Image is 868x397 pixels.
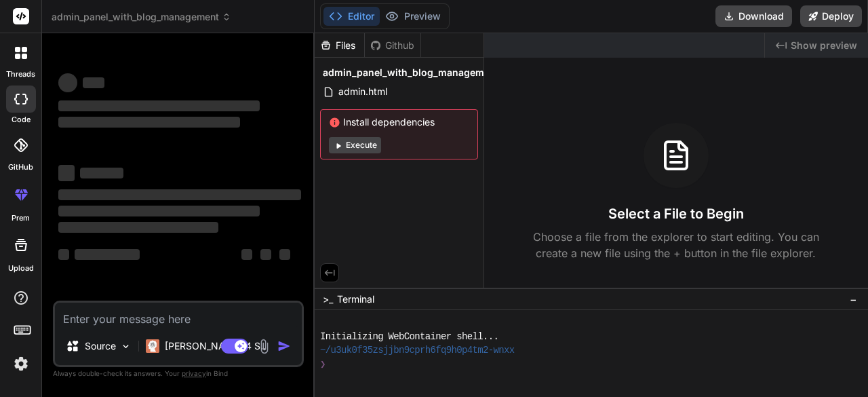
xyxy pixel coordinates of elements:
span: ‌ [241,249,252,260]
span: ~/u3uk0f35zsjjbn9cprh6fq9h0p4tm2-wnxx [320,343,515,358]
img: settings [9,352,33,375]
span: ‌ [58,189,301,200]
span: ‌ [58,206,260,216]
span: Install dependencies [329,115,469,129]
span: − [850,292,857,306]
span: ‌ [58,222,218,233]
span: ‌ [279,249,290,260]
label: code [12,114,31,126]
p: Choose a file from the explorer to start editing. You can create a new file using the + button in... [524,229,828,261]
span: admin_panel_with_blog_management [323,66,499,79]
button: Preview [380,7,446,26]
img: Pick Models [120,341,132,352]
button: Download [715,5,792,27]
span: ‌ [58,117,240,128]
img: attachment [256,339,272,354]
img: Claude 4 Sonnet [146,339,159,353]
button: − [847,288,860,310]
h3: Select a File to Begin [608,204,744,223]
span: ‌ [75,249,140,260]
button: Execute [329,137,381,153]
span: Terminal [337,292,374,306]
span: ‌ [80,168,123,178]
label: prem [12,212,30,224]
span: ‌ [58,165,75,181]
span: ‌ [83,77,104,88]
p: [PERSON_NAME] 4 S.. [165,339,266,353]
span: admin.html [337,83,389,100]
button: Deploy [800,5,862,27]
span: ‌ [58,249,69,260]
label: Upload [8,263,34,274]
span: ‌ [260,249,271,260]
p: Always double-check its answers. Your in Bind [53,367,304,380]
label: GitHub [8,162,33,173]
span: ❯ [320,358,326,372]
button: Editor [323,7,380,26]
span: ‌ [58,73,77,92]
img: icon [277,339,291,353]
span: ‌ [58,100,260,111]
div: Github [365,39,420,52]
span: >_ [323,292,333,306]
span: Initializing WebContainer shell... [320,330,498,344]
span: admin_panel_with_blog_management [52,10,231,24]
label: threads [6,69,35,80]
span: Show preview [791,39,857,52]
span: privacy [182,369,206,377]
p: Source [85,339,116,353]
div: Files [315,39,364,52]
